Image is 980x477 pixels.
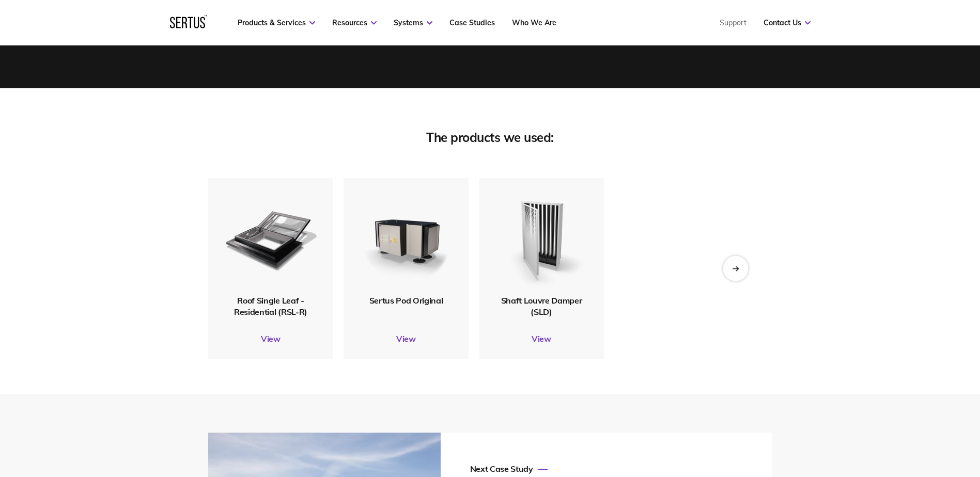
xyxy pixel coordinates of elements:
div: Next Case Study [470,464,743,474]
span: Shaft Louvre Damper (SLD) [501,295,582,316]
span: Roof Single Leaf - Residential (RSL-R) [234,295,307,316]
a: View [208,333,333,344]
iframe: Chat Widget [794,357,980,477]
a: View [344,333,469,344]
a: Resources [332,18,377,27]
div: The products we used: [208,130,772,145]
span: Sertus Pod Original [369,295,443,305]
a: Systems [394,18,432,27]
a: Case Studies [449,18,495,27]
a: Products & Services [238,18,315,27]
a: Support [720,18,746,27]
a: View [479,333,604,344]
a: Who We Are [512,18,556,27]
a: Contact Us [764,18,811,27]
div: Next slide [723,256,748,281]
